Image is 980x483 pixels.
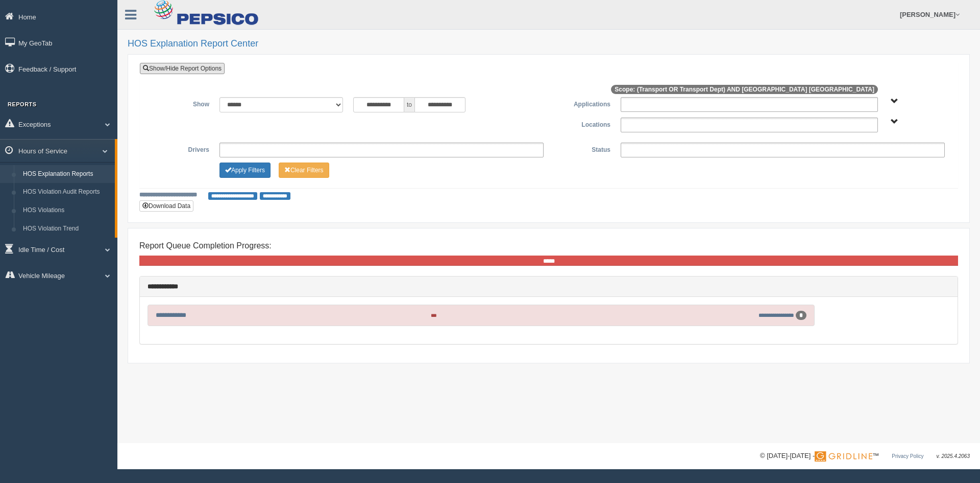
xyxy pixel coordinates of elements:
[18,201,115,220] a: HOS Violations
[760,451,970,462] div: © [DATE]-[DATE] - ™
[139,200,193,212] button: Download Data
[549,143,616,155] label: Status
[139,241,958,250] h4: Report Queue Completion Progress:
[404,97,414,112] span: to
[148,97,214,109] label: Show
[611,85,878,94] span: Scope: (Transport OR Transport Dept) AND [GEOGRAPHIC_DATA] [GEOGRAPHIC_DATA]
[140,63,225,74] a: Show/Hide Report Options
[18,165,115,183] a: HOS Explanation Reports
[18,183,115,201] a: HOS Violation Audit Reports
[549,118,616,130] label: Locations
[279,163,329,178] button: Change Filter Options
[892,453,923,459] a: Privacy Policy
[937,453,970,459] span: v. 2025.4.2063
[815,451,872,462] img: Gridline
[148,143,214,155] label: Drivers
[18,220,115,238] a: HOS Violation Trend
[128,39,970,49] h2: HOS Explanation Report Center
[549,97,616,109] label: Applications
[219,163,271,178] button: Change Filter Options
